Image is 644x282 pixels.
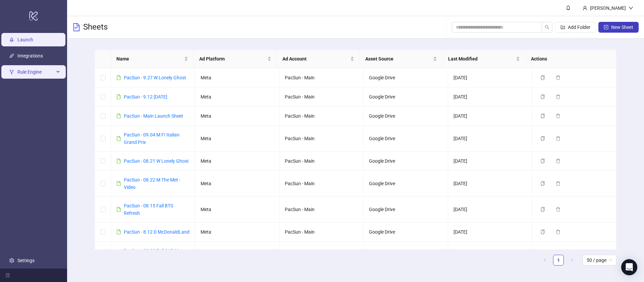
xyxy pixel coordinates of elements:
[365,55,432,63] span: Asset Source
[448,68,532,87] td: [DATE]
[364,107,448,126] td: Google Drive
[556,75,560,80] span: delete
[17,53,43,58] a: Integrations
[543,258,547,262] span: left
[279,87,364,107] td: PacSun - Main
[17,37,33,42] a: Launch
[567,255,577,266] li: Next Page
[116,136,121,141] span: file
[5,273,10,278] span: menu-fold
[116,230,121,234] span: file
[124,248,178,261] a: PacSun - 08.08 Fall CLP M Influencer
[282,55,349,63] span: Ad Account
[556,230,560,234] span: delete
[364,126,448,152] td: Google Drive
[540,207,545,212] span: copy
[448,171,532,197] td: [DATE]
[277,50,360,68] th: Ad Account
[116,181,121,186] span: file
[629,6,633,10] span: down
[566,5,571,10] span: bell
[195,126,279,152] td: Meta
[583,255,616,266] div: Page Size
[279,242,364,268] td: PacSun - Main
[364,223,448,242] td: Google Drive
[556,159,560,163] span: delete
[9,70,14,74] span: fork
[540,230,545,234] span: copy
[364,242,448,268] td: Google Drive
[195,68,279,87] td: Meta
[540,159,545,163] span: copy
[83,22,108,33] h3: Sheets
[279,68,364,87] td: PacSun - Main
[553,255,563,265] a: 1
[540,181,545,186] span: copy
[279,126,364,152] td: PacSun - Main
[124,229,190,235] a: PacSun - 8.12 D McDonaldLand
[540,136,545,141] span: copy
[72,23,80,31] span: file-text
[611,25,633,30] span: New Sheet
[556,114,560,118] span: delete
[560,25,565,30] span: folder-add
[540,75,545,80] span: copy
[17,65,54,79] span: Rule Engine
[621,259,637,275] div: Open Intercom Messenger
[124,158,189,164] a: PacSun - 08.21 W Lonely Ghost
[556,181,560,186] span: delete
[279,107,364,126] td: PacSun - Main
[124,203,173,216] a: PacSun - 08.15 Fall BTS Refresh
[526,50,608,68] th: Actions
[364,197,448,223] td: Google Drive
[116,207,121,212] span: file
[124,75,186,80] a: PacSun - 9.27 W Lonely Ghost
[124,177,180,190] a: PacSun - 08.22 M The Met - Video
[124,94,167,99] a: PacSun - 9.12 [DATE]
[364,87,448,107] td: Google Drive
[448,126,532,152] td: [DATE]
[364,171,448,197] td: Google Drive
[116,94,121,99] span: file
[443,50,526,68] th: Last Modified
[448,197,532,223] td: [DATE]
[448,223,532,242] td: [DATE]
[116,114,121,118] span: file
[555,22,596,33] button: Add Folder
[194,50,277,68] th: Ad Platform
[598,22,639,33] button: New Sheet
[279,223,364,242] td: PacSun - Main
[116,159,121,163] span: file
[587,4,629,12] div: [PERSON_NAME]
[279,152,364,171] td: PacSun - Main
[17,258,35,263] a: Settings
[540,255,550,266] button: left
[540,255,550,266] li: Previous Page
[279,197,364,223] td: PacSun - Main
[604,25,608,30] span: plus-square
[195,242,279,268] td: Meta
[195,197,279,223] td: Meta
[199,55,266,63] span: Ad Platform
[124,113,183,119] a: PacSun - Main Launch Sheet
[556,207,560,212] span: delete
[448,152,532,171] td: [DATE]
[116,75,121,80] span: file
[195,87,279,107] td: Meta
[556,136,560,141] span: delete
[195,171,279,197] td: Meta
[448,55,515,63] span: Last Modified
[570,258,574,262] span: right
[556,94,560,99] span: delete
[111,50,194,68] th: Name
[279,171,364,197] td: PacSun - Main
[448,107,532,126] td: [DATE]
[568,25,590,30] span: Add Folder
[116,55,183,63] span: Name
[583,6,587,10] span: user
[195,223,279,242] td: Meta
[364,68,448,87] td: Google Drive
[567,255,577,266] button: right
[448,87,532,107] td: [DATE]
[553,255,564,266] li: 1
